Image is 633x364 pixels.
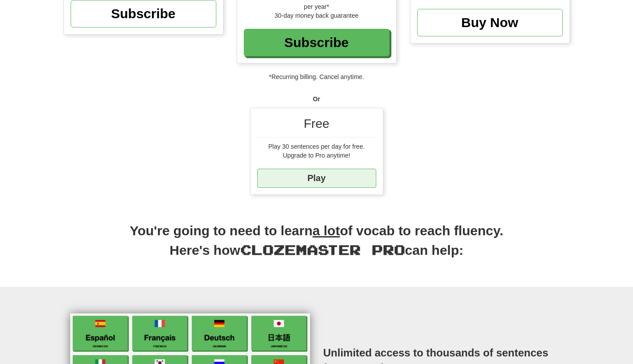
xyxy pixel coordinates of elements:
a: Subscribe [244,29,390,56]
a: Play [257,169,376,188]
div: per year* [244,2,390,11]
strong: Or [313,95,320,103]
div: Upgrade to Pro anytime! [257,151,376,160]
a: Buy Now [417,9,563,36]
h2: You're going to need to learn of vocab to reach fluency. Here's how can help: [64,222,570,269]
div: 30-day money back guarantee [244,11,390,20]
div: Play 30 sentences per day for free. [257,142,376,151]
span: Clozemaster Pro [240,241,405,257]
div: Free [257,115,376,138]
u: a lot [313,223,340,238]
